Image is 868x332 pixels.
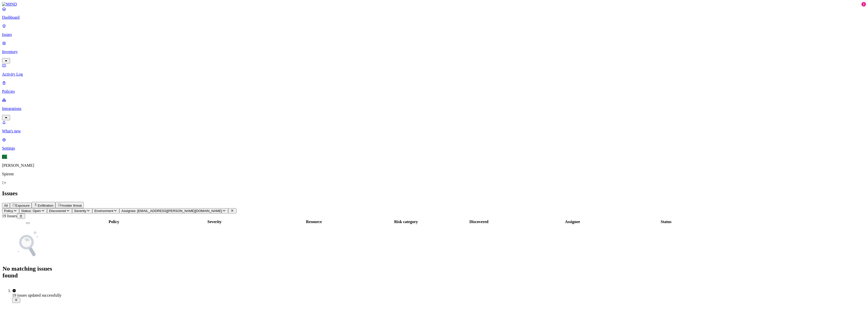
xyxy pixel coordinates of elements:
p: Integrations [2,106,866,111]
span: 19 Issues [2,214,17,218]
p: Dashboard [2,15,866,20]
div: Severity [175,220,254,224]
p: Issues [2,32,866,37]
img: NoSearchResult [13,229,43,259]
a: MIND [2,2,866,7]
img: MIND [2,2,17,7]
a: Settings [2,137,866,151]
p: Activity Log [2,72,866,77]
span: Insider threat [62,204,82,207]
h1: No matching issues found [3,265,53,279]
span: Exposure [15,204,30,207]
div: Assignee [519,220,625,224]
div: Risk category [374,220,438,224]
div: 19 issues updated successfully [12,293,866,298]
p: Inventory [2,50,866,54]
a: Issues [2,24,866,37]
button: Select all [26,222,30,224]
p: Settings [2,146,866,151]
span: Environment [94,209,113,213]
span: Severity [74,209,86,213]
p: Spirent [2,172,866,176]
div: Discovered [439,220,518,224]
a: Dashboard [2,7,866,20]
div: Resource [255,220,373,224]
p: What's new [2,129,866,133]
div: Status [626,220,706,224]
span: Discovered [49,209,66,213]
span: Assignee: [EMAIL_ADDRESS][PERSON_NAME][DOMAIN_NAME] [121,209,222,213]
span: EL [2,155,7,159]
p: [PERSON_NAME] [2,163,866,168]
a: Integrations [2,98,866,120]
p: Policies [2,89,866,94]
div: Policy [54,220,174,224]
a: Inventory [2,41,866,63]
h2: Issues [2,190,866,197]
a: Activity Log [2,63,866,77]
span: Status: Open [21,209,41,213]
a: Policies [2,81,866,94]
span: Exfiltration [38,204,53,207]
span: Policy [4,209,13,213]
div: 1 [861,2,866,7]
span: All [4,204,8,207]
div: Notifications (F8) [2,289,866,303]
a: What's new [2,120,866,133]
